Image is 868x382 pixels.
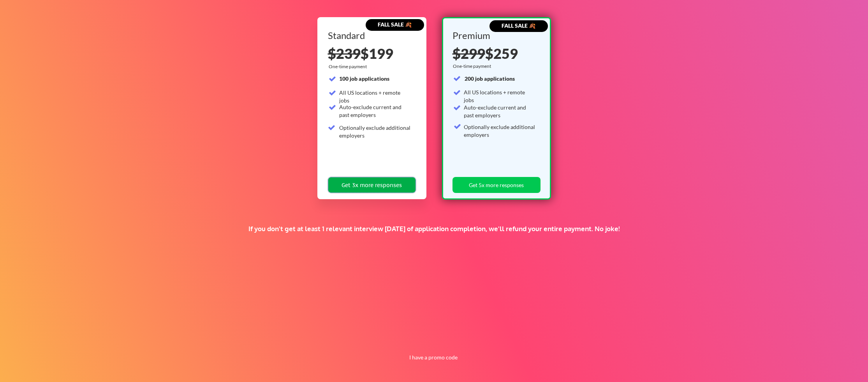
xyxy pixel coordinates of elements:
s: $239 [328,45,361,62]
div: All US locations + remote jobs [464,88,536,104]
strong: FALL SALE 🍂 [378,21,412,28]
div: Standard [328,31,413,40]
div: All US locations + remote jobs [339,89,411,104]
div: $199 [328,46,416,60]
div: Premium [452,31,538,40]
button: I have a promo code [405,353,462,362]
div: If you don't get at least 1 relevant interview [DATE] of application completion, we'll refund you... [135,225,733,233]
strong: 200 job applications [465,75,515,82]
div: Optionally exclude additional employers [464,123,536,138]
div: One-time payment [453,63,493,69]
div: One-time payment [329,64,369,70]
div: Auto-exclude current and past employers [339,103,411,118]
s: $299 [452,45,485,62]
strong: FALL SALE 🍂 [502,22,535,29]
button: Get 5x more responses [452,177,541,193]
div: Optionally exclude additional employers [339,124,411,139]
div: $259 [452,46,538,60]
button: Get 3x more responses [328,177,416,193]
div: Auto-exclude current and past employers [464,104,536,119]
strong: 100 job applications [339,75,389,82]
